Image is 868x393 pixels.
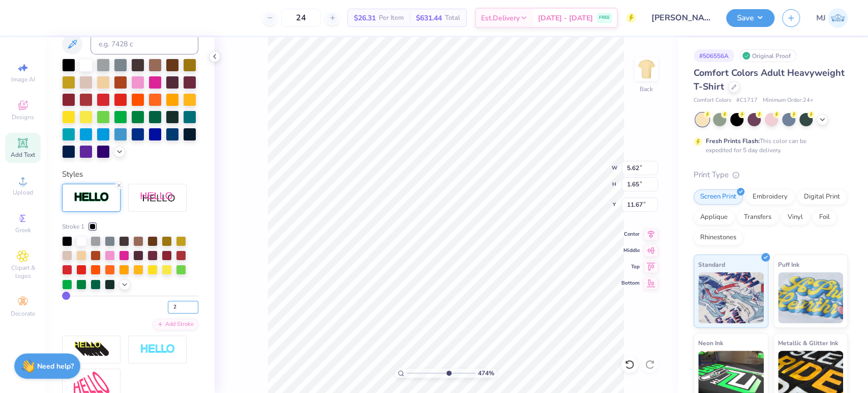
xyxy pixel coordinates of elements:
[737,210,778,225] div: Transfers
[706,137,760,145] strong: Fresh Prints Flash:
[640,85,653,94] div: Back
[15,226,31,234] span: Greek
[416,13,442,23] span: $631.44
[694,49,734,62] div: # 506556A
[62,222,84,231] span: Stroke 1
[599,14,610,21] span: FREE
[778,272,844,323] img: Puff Ink
[694,210,734,225] div: Applique
[37,361,74,371] strong: Need help?
[816,8,848,28] a: MJ
[644,8,719,28] input: Untitled Design
[11,75,35,83] span: Image AI
[828,8,848,28] img: Mark Joshua Mullasgo
[445,13,460,23] span: Total
[706,136,831,155] div: This color can be expedited for 5 day delivery.
[636,59,656,79] img: Back
[621,231,640,238] span: Center
[12,113,34,121] span: Designs
[778,338,838,348] span: Metallic & Glitter Ink
[91,34,198,54] input: e.g. 7428 c
[797,189,847,205] div: Digital Print
[354,13,376,23] span: $26.31
[694,230,743,245] div: Rhinestones
[781,210,810,225] div: Vinyl
[74,191,109,203] img: Stroke
[481,13,520,23] span: Est. Delivery
[763,96,814,105] span: Minimum Order: 24 +
[736,96,758,105] span: # C1717
[11,151,35,159] span: Add Text
[698,259,725,270] span: Standard
[11,310,35,318] span: Decorate
[726,9,774,27] button: Save
[746,189,794,205] div: Embroidery
[698,272,764,323] img: Standard
[739,49,796,62] div: Original Proof
[153,319,198,330] div: Add Stroke
[698,338,723,348] span: Neon Ink
[538,13,593,23] span: [DATE] - [DATE]
[778,259,799,270] span: Puff Ink
[621,263,640,270] span: Top
[694,169,848,181] div: Print Type
[816,12,825,24] span: MJ
[621,247,640,254] span: Middle
[379,13,404,23] span: Per Item
[140,344,175,355] img: Negative Space
[62,169,198,180] div: Styles
[694,189,743,205] div: Screen Print
[74,341,109,357] img: 3d Illusion
[281,9,321,27] input: – –
[694,96,731,105] span: Comfort Colors
[140,191,175,204] img: Shadow
[478,369,494,378] span: 474 %
[694,67,845,93] span: Comfort Colors Adult Heavyweight T-Shirt
[621,279,640,287] span: Bottom
[813,210,836,225] div: Foil
[13,188,33,196] span: Upload
[5,264,41,280] span: Clipart & logos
